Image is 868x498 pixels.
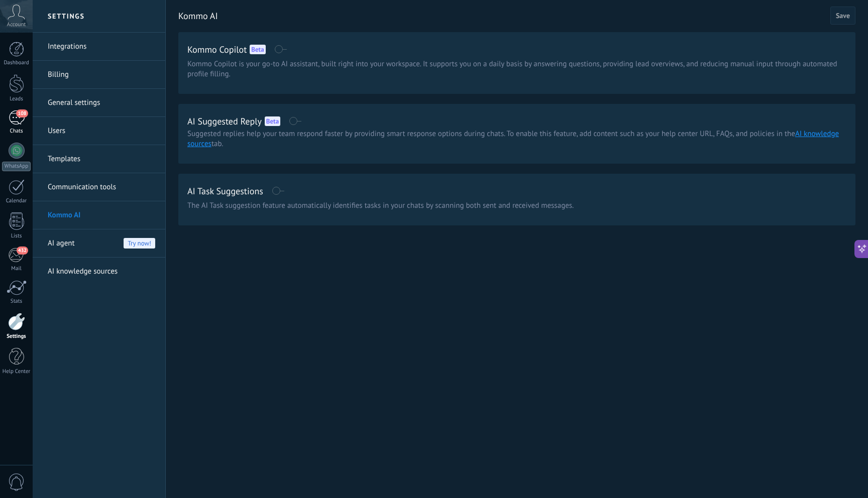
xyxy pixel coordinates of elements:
span: Account [7,22,26,28]
li: AI agent [33,229,165,258]
div: Mail [2,266,31,272]
h2: Kommo AI [178,6,830,26]
li: Integrations [33,33,165,61]
a: AI knowledge sources [187,129,839,149]
a: Users [48,117,155,145]
span: The AI Task suggestion feature automatically identifies tasks in your chats by scanning both sent... [187,201,574,211]
li: Billing [33,61,165,89]
li: Users [33,117,165,145]
a: General settings [48,89,155,117]
h2: AI Task Suggestions [187,185,263,197]
li: General settings [33,89,165,117]
div: Stats [2,298,31,305]
a: Integrations [48,33,155,61]
div: Calendar [2,198,31,204]
div: Chats [2,128,31,135]
a: Kommo AI [48,201,155,229]
a: Communication tools [48,173,155,201]
span: Suggested replies help your team respond faster by providing smart response options during chats.... [187,129,839,149]
div: Beta [265,116,280,126]
li: Communication tools [33,173,165,201]
a: Templates [48,145,155,173]
span: AI agent [48,229,75,258]
div: Help Center [2,368,31,375]
button: Save [830,7,855,25]
div: Leads [2,96,31,102]
li: Kommo AI [33,201,165,229]
a: Billing [48,61,155,89]
h2: Kommo Copilot [187,43,247,56]
li: AI knowledge sources [33,258,165,285]
a: AI knowledge sources [48,258,155,286]
span: Save [836,12,850,19]
h2: AI Suggested Reply [187,115,262,128]
span: Try now! [124,238,155,248]
span: 108 [16,109,28,117]
a: AI agentTry now! [48,229,155,258]
span: 432 [17,246,28,255]
div: WhatsApp [2,162,31,171]
div: Dashboard [2,60,31,66]
div: Lists [2,233,31,239]
li: Templates [33,145,165,173]
div: Settings [2,333,31,340]
span: Kommo Copilot is your go-to AI assistant, built right into your workspace. It supports you on a d... [187,59,846,79]
div: Beta [250,45,265,54]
